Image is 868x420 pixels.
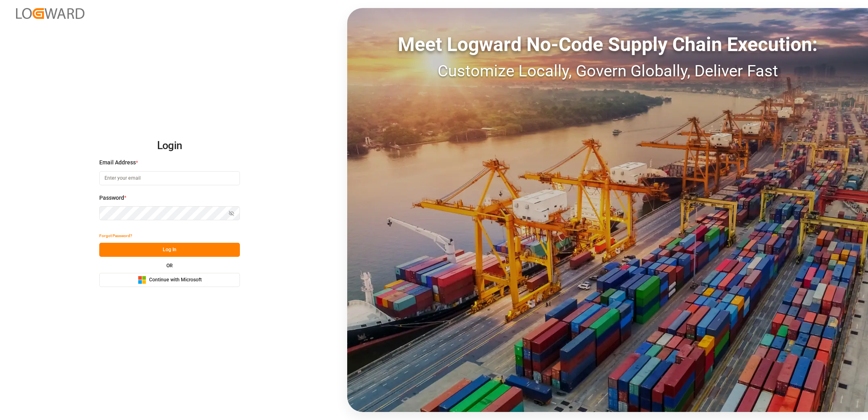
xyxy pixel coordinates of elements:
[347,30,868,59] div: Meet Logward No-Code Supply Chain Execution:
[99,243,240,257] button: Log In
[149,277,202,284] span: Continue with Microsoft
[166,263,173,268] small: OR
[99,133,240,159] h2: Login
[99,158,136,167] span: Email Address
[347,59,868,83] div: Customize Locally, Govern Globally, Deliver Fast
[99,229,132,243] button: Forgot Password?
[99,273,240,287] button: Continue with Microsoft
[16,8,84,19] img: Logward_new_orange.png
[99,171,240,185] input: Enter your email
[99,194,124,202] span: Password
